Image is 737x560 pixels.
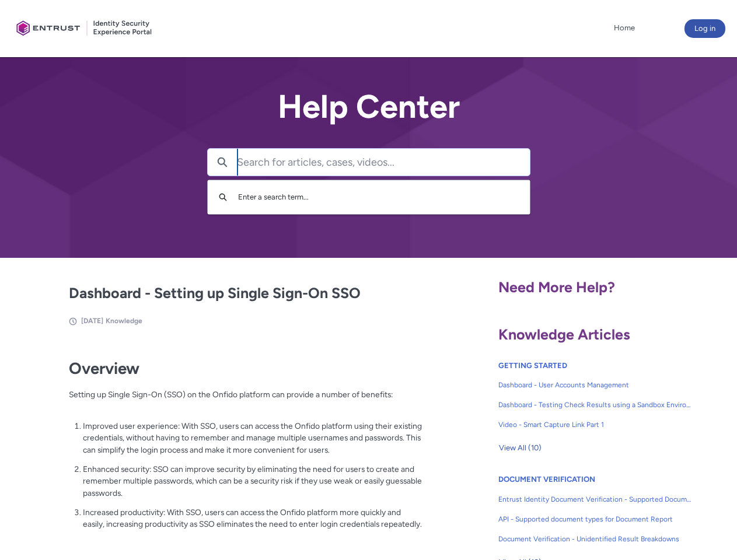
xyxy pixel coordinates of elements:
h2: Dashboard - Setting up Single Sign-On SSO [69,282,422,304]
button: Search [208,149,237,176]
li: Knowledge [106,316,142,326]
a: DOCUMENT VERIFICATION [498,475,595,484]
span: Knowledge Articles [498,325,630,343]
span: View All (10) [499,439,542,457]
a: API - Supported document types for Document Report [498,509,692,529]
span: Video - Smart Capture Link Part 1 [498,419,692,430]
span: Enter a search term... [238,192,309,201]
a: Dashboard - Testing Check Results using a Sandbox Environment [498,395,692,415]
p: Improved user experience: With SSO, users can access the Onfido platform using their existing cre... [83,420,422,456]
a: Entrust Identity Document Verification - Supported Document type and size [498,489,692,509]
input: Search for articles, cases, videos... [237,149,530,176]
span: Document Verification - Unidentified Result Breakdowns [498,534,692,544]
button: Search [214,186,232,208]
span: Dashboard - Testing Check Results using a Sandbox Environment [498,400,692,410]
span: [DATE] [81,317,103,325]
a: GETTING STARTED [498,361,567,370]
a: Dashboard - User Accounts Management [498,375,692,395]
span: Entrust Identity Document Verification - Supported Document type and size [498,494,692,505]
strong: Overview [69,359,139,378]
span: API - Supported document types for Document Report [498,514,692,524]
button: Log in [684,19,725,38]
button: View All (10) [498,439,542,457]
span: Dashboard - User Accounts Management [498,380,692,390]
a: Video - Smart Capture Link Part 1 [498,415,692,435]
span: Need More Help? [498,278,615,296]
a: Document Verification - Unidentified Result Breakdowns [498,529,692,549]
h2: Help Center [207,89,530,125]
p: Setting up Single Sign-On (SSO) on the Onfido platform can provide a number of benefits: [69,388,422,412]
a: Home [611,19,638,37]
p: Increased productivity: With SSO, users can access the Onfido platform more quickly and easily, i... [83,506,422,530]
p: Enhanced security: SSO can improve security by eliminating the need for users to create and remem... [83,463,422,499]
